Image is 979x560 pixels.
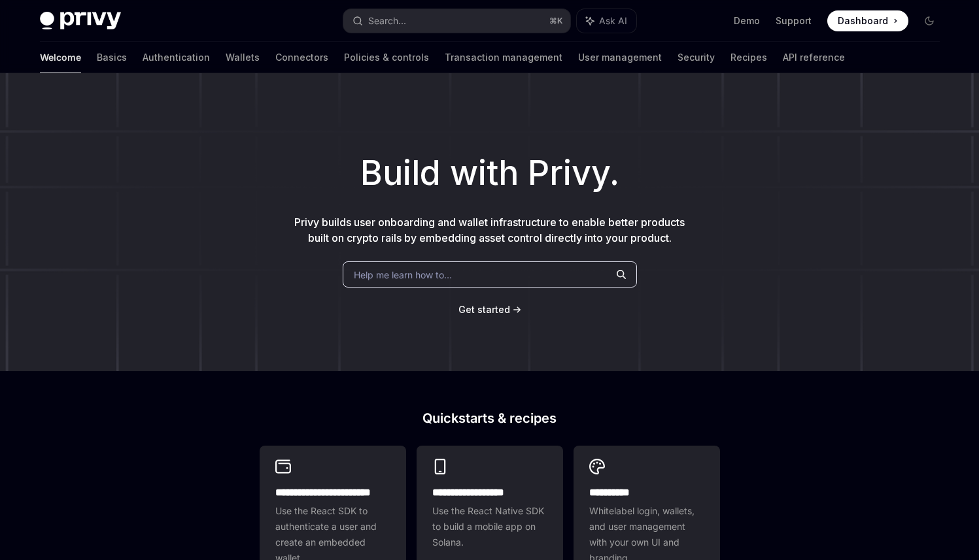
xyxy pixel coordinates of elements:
[354,268,452,282] span: Help me learn how to…
[344,42,429,73] a: Policies & controls
[368,13,406,29] div: Search...
[260,412,720,425] h2: Quickstarts & recipes
[445,42,562,73] a: Transaction management
[783,42,845,73] a: API reference
[776,14,812,27] a: Support
[458,303,510,316] a: Get started
[599,14,627,27] span: Ask AI
[578,42,662,73] a: User management
[549,16,562,26] span: ⌘ K
[678,42,715,73] a: Security
[458,304,510,315] span: Get started
[40,12,121,30] img: dark logo
[143,42,210,73] a: Authentication
[838,14,888,27] span: Dashboard
[343,9,570,33] button: Search...⌘K
[294,216,685,244] span: Privy builds user onboarding and wallet infrastructure to enable better products built on crypto ...
[97,42,127,73] a: Basics
[577,9,636,33] button: Ask AI
[919,10,940,31] button: Toggle dark mode
[226,42,260,73] a: Wallets
[275,42,328,73] a: Connectors
[21,148,958,199] h1: Build with Privy.
[432,503,547,550] span: Use the React Native SDK to build a mobile app on Solana.
[827,10,908,31] a: Dashboard
[730,42,767,73] a: Recipes
[40,42,81,73] a: Welcome
[734,14,760,27] a: Demo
